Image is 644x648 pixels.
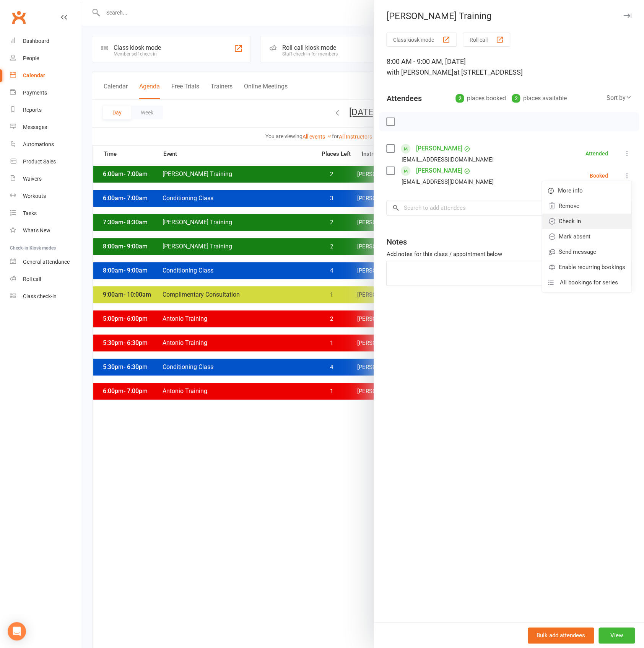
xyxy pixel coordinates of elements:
[590,173,608,178] div: Booked
[23,176,42,182] div: Waivers
[374,11,644,21] div: [PERSON_NAME] Training
[598,627,635,643] button: View
[542,198,631,214] a: Remove
[386,33,457,47] button: Class kiosk mode
[8,622,26,640] div: Open Intercom Messenger
[23,55,39,61] div: People
[23,124,47,130] div: Messages
[386,237,407,247] div: Notes
[10,205,81,222] a: Tasks
[401,177,493,187] div: [EMAIL_ADDRESS][DOMAIN_NAME]
[23,210,37,216] div: Tasks
[10,222,81,239] a: What's New
[10,288,81,305] a: Class kiosk mode
[10,253,81,271] a: General attendance kiosk mode
[23,107,42,113] div: Reports
[23,193,46,199] div: Workouts
[10,67,81,84] a: Calendar
[386,56,632,78] div: 8:00 AM - 9:00 AM, [DATE]
[585,151,608,156] div: Attended
[386,68,453,76] span: with [PERSON_NAME]
[23,293,57,299] div: Class check-in
[23,72,45,78] div: Calendar
[401,155,493,165] div: [EMAIL_ADDRESS][DOMAIN_NAME]
[463,33,510,47] button: Roll call
[386,250,632,259] div: Add notes for this class / appointment below
[10,188,81,205] a: Workouts
[386,93,421,104] div: Attendees
[416,142,462,155] a: [PERSON_NAME]
[23,259,70,265] div: General attendance
[10,119,81,136] a: Messages
[23,227,50,233] div: What's New
[23,158,56,165] div: Product Sales
[542,244,631,260] a: Send message
[560,278,618,287] span: All bookings for series
[542,214,631,229] a: Check in
[528,627,594,643] button: Bulk add attendees
[542,229,631,244] a: Mark absent
[23,276,41,282] div: Roll call
[23,141,54,147] div: Automations
[512,93,566,104] div: places available
[10,153,81,170] a: Product Sales
[542,275,631,290] a: All bookings for series
[10,50,81,67] a: People
[10,84,81,101] a: Payments
[416,165,462,177] a: [PERSON_NAME]
[10,170,81,188] a: Waivers
[9,8,28,27] a: Clubworx
[10,101,81,119] a: Reports
[23,38,49,44] div: Dashboard
[558,186,583,195] span: More info
[10,33,81,50] a: Dashboard
[607,93,632,103] div: Sort by
[542,260,631,275] a: Enable recurring bookings
[512,94,520,103] div: 2
[23,90,47,96] div: Payments
[386,200,632,216] input: Search to add attendees
[10,136,81,153] a: Automations
[542,183,631,198] a: More info
[453,68,522,76] span: at [STREET_ADDRESS]
[10,271,81,288] a: Roll call
[455,94,464,103] div: 2
[455,93,506,104] div: places booked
